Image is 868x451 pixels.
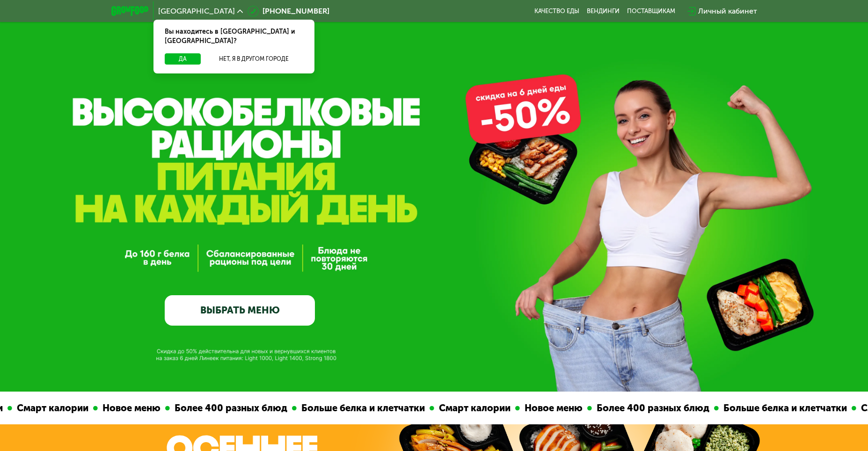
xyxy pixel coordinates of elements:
div: поставщикам [627,7,675,15]
span: [GEOGRAPHIC_DATA] [158,7,235,15]
div: Больше белка и клетчатки [716,401,849,415]
button: Нет, я в другом городе [204,53,303,65]
div: Личный кабинет [698,6,757,17]
button: Да [165,53,201,65]
div: Смарт калории [432,401,513,415]
div: Более 400 разных блюд [168,401,290,415]
a: Вендинги [587,7,620,15]
a: ВЫБРАТЬ МЕНЮ [165,295,315,325]
div: Новое меню [95,401,163,415]
a: [PHONE_NUMBER] [248,6,329,17]
div: Вы находитесь в [GEOGRAPHIC_DATA] и [GEOGRAPHIC_DATA]? [153,20,314,53]
a: Качество еды [534,7,579,15]
div: Смарт калории [10,401,91,415]
div: Более 400 разных блюд [590,401,712,415]
div: Больше белка и клетчатки [294,401,427,415]
div: Новое меню [518,401,585,415]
